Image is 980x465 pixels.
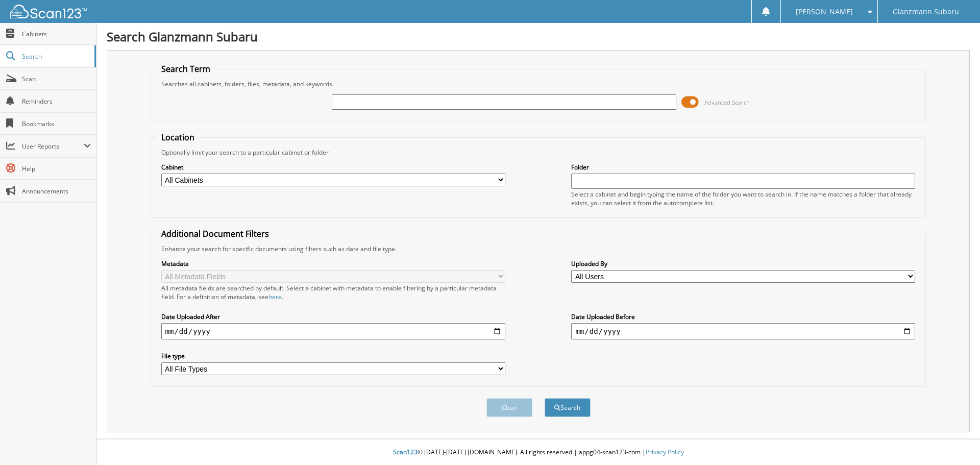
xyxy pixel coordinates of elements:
[161,284,505,301] div: All metadata fields are searched by default. Select a cabinet with metadata to enable filtering b...
[571,312,915,321] label: Date Uploaded Before
[156,244,921,253] div: Enhance your search for specific documents using filters such as date and file type.
[156,132,200,143] legend: Location
[161,352,505,360] label: File type
[161,312,505,321] label: Date Uploaded After
[796,9,853,15] span: [PERSON_NAME]
[571,190,915,207] div: Select a cabinet and begin typing the name of the folder you want to search in. If the name match...
[22,52,89,61] span: Search
[161,259,505,268] label: Metadata
[161,323,505,339] input: start
[571,323,915,339] input: end
[156,148,921,157] div: Optionally limit your search to a particular cabinet or folder
[268,292,282,301] a: here
[107,28,970,45] h1: Search Glanzmann Subaru
[156,228,274,239] legend: Additional Document Filters
[22,187,91,195] span: Announcements
[156,80,921,88] div: Searches all cabinets, folders, files, metadata, and keywords
[161,163,505,172] label: Cabinet
[22,75,91,83] span: Scan
[22,142,84,151] span: User Reports
[393,448,418,456] span: Scan123
[545,398,591,417] button: Search
[22,164,91,173] span: Help
[96,440,980,465] div: © [DATE]-[DATE] [DOMAIN_NAME]. All rights reserved | appg04-scan123-com |
[571,163,915,172] label: Folder
[704,99,750,106] span: Advanced Search
[10,5,87,18] img: scan123-logo-white.svg
[22,97,91,106] span: Reminders
[156,63,215,75] legend: Search Term
[22,119,91,128] span: Bookmarks
[646,448,684,456] a: Privacy Policy
[571,259,915,268] label: Uploaded By
[486,398,532,417] button: Clear
[893,9,959,15] span: Glanzmann Subaru
[22,30,91,38] span: Cabinets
